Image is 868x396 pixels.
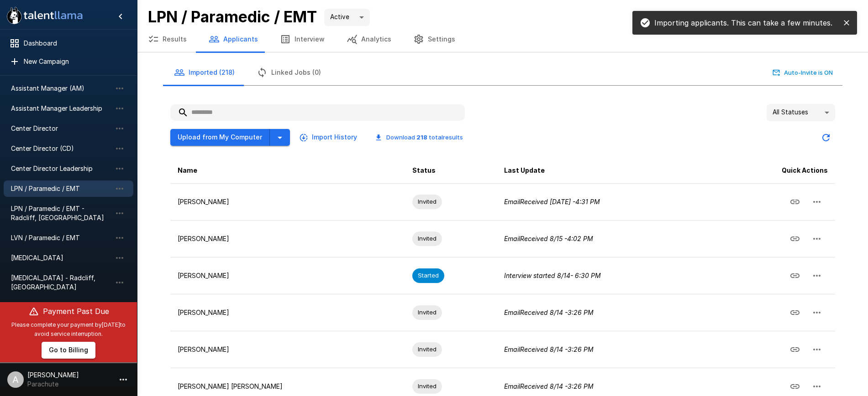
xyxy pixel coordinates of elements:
button: Results [137,26,198,52]
th: Quick Actions [715,158,835,184]
span: Invited [412,197,442,206]
p: [PERSON_NAME] [178,234,398,243]
span: Invited [412,382,442,391]
span: Invited [412,345,442,354]
p: [PERSON_NAME] [178,197,398,206]
p: [PERSON_NAME] [PERSON_NAME] [178,382,398,391]
div: Active [324,9,370,26]
span: Copy Interview Link [784,308,806,315]
button: Interview [269,26,336,52]
p: [PERSON_NAME] [178,308,398,317]
button: Analytics [336,26,402,52]
button: Updated Today - 4:26 PM [817,129,835,147]
button: Imported (218) [163,60,246,85]
i: Email Received 8/15 - 4:02 PM [504,235,593,242]
button: Upload from My Computer [170,129,270,146]
span: Started [412,271,444,280]
i: Email Received 8/14 - 3:26 PM [504,382,594,390]
span: Copy Interview Link [784,345,806,352]
button: Settings [402,26,466,52]
b: LPN / Paramedic / EMT [148,7,317,26]
b: 218 [416,134,427,141]
i: Interview started 8/14 - 6:30 PM [504,272,601,279]
span: Invited [412,308,442,317]
button: close [840,16,853,30]
span: Copy Interview Link [784,234,806,242]
p: [PERSON_NAME] [178,345,398,354]
i: Email Received 8/14 - 3:26 PM [504,345,594,353]
span: Copy Interview Link [784,381,806,389]
th: Name [170,158,405,184]
span: Copy Interview Link [784,271,806,278]
div: All Statuses [767,104,835,121]
button: Applicants [198,26,269,52]
span: Copy Interview Link [784,197,806,205]
button: Linked Jobs (0) [246,60,332,85]
button: Import History [297,129,361,146]
button: Download 218 totalresults [368,130,470,144]
button: Auto-Invite is ON [771,66,835,80]
th: Last Update [497,158,715,184]
p: [PERSON_NAME] [178,271,398,280]
i: Email Received 8/14 - 3:26 PM [504,309,594,316]
span: Invited [412,234,442,243]
th: Status [405,158,496,184]
p: Importing applicants. This can take a few minutes. [654,17,832,28]
i: Email Received [DATE] - 4:31 PM [504,198,600,206]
